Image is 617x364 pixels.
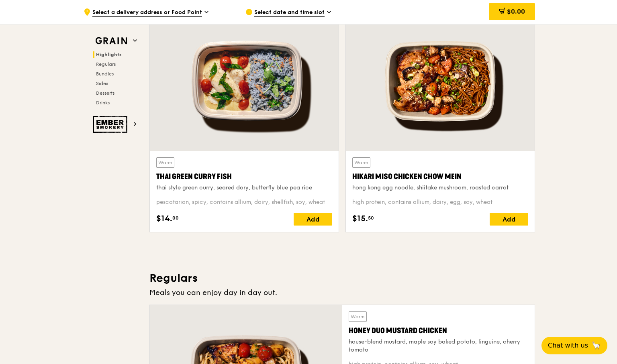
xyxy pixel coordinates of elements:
span: $14. [156,213,172,225]
span: Select a delivery address or Food Point [92,8,202,17]
div: Add [294,213,332,226]
img: Grain web logo [93,34,130,48]
span: Bundles [96,71,114,77]
span: Drinks [96,100,110,106]
div: Warm [156,157,174,168]
div: Add [490,213,528,226]
span: 00 [172,215,179,221]
span: $15. [352,213,368,225]
span: Highlights [96,52,122,57]
span: Chat with us [548,341,588,350]
div: hong kong egg noodle, shiitake mushroom, roasted carrot [352,184,528,192]
span: 50 [368,215,374,221]
div: Thai Green Curry Fish [156,171,332,182]
div: thai style green curry, seared dory, butterfly blue pea rice [156,184,332,192]
span: Select date and time slot [254,8,325,17]
span: Sides [96,81,108,86]
div: Warm [349,311,367,322]
div: Meals you can enjoy day in day out. [149,287,535,298]
button: Chat with us🦙 [541,337,607,354]
span: Desserts [96,90,114,96]
div: Honey Duo Mustard Chicken [349,325,528,336]
img: Ember Smokery web logo [93,116,130,133]
span: $0.00 [507,8,525,15]
div: Hikari Miso Chicken Chow Mein [352,171,528,182]
div: high protein, contains allium, dairy, egg, soy, wheat [352,198,528,206]
div: house-blend mustard, maple soy baked potato, linguine, cherry tomato [349,338,528,354]
span: Regulars [96,61,116,67]
div: pescatarian, spicy, contains allium, dairy, shellfish, soy, wheat [156,198,332,206]
div: Warm [352,157,370,168]
span: 🦙 [591,341,601,350]
h3: Regulars [149,271,535,285]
